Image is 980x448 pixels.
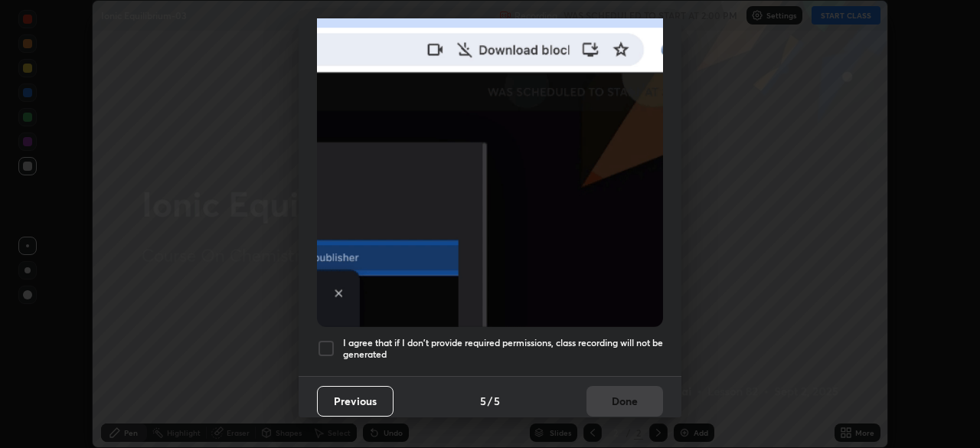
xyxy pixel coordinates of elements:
[343,337,663,361] h5: I agree that if I don't provide required permissions, class recording will not be generated
[480,393,486,409] h4: 5
[317,386,394,417] button: Previous
[488,393,492,409] h4: /
[494,393,500,409] h4: 5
